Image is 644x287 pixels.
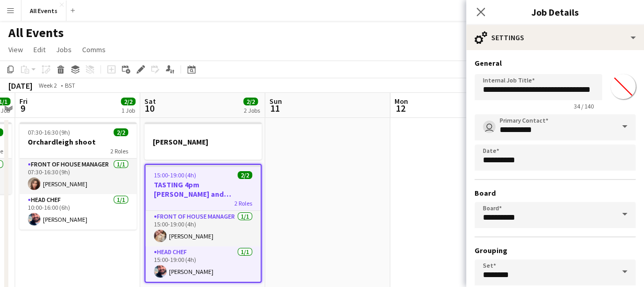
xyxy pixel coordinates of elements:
h3: Orchardleigh shoot [19,137,137,147]
span: 34 / 140 [566,102,602,110]
h3: Grouping [474,246,636,255]
span: 10 [143,102,156,114]
span: 9 [18,102,28,114]
app-job-card: [PERSON_NAME] [144,122,262,160]
app-card-role: Front of House Manager1/115:00-19:00 (4h)[PERSON_NAME] [145,211,261,246]
span: Week 2 [35,81,61,89]
span: Fri [19,97,28,106]
a: Comms [78,43,110,56]
span: 2/2 [243,98,258,105]
span: Edit [33,45,46,54]
span: Sat [144,97,156,106]
span: Jobs [56,45,72,54]
span: 2 Roles [110,147,128,155]
app-card-role: Head Chef1/115:00-19:00 (4h)[PERSON_NAME] [145,246,261,282]
app-card-role: Front of House Manager1/107:30-16:30 (9h)[PERSON_NAME] [19,159,137,194]
a: Edit [29,43,50,56]
span: Comms [82,45,106,54]
h3: General [474,58,636,68]
h3: Job Details [466,5,644,19]
div: 2 Jobs [244,106,260,114]
span: 07:30-16:30 (9h) [28,128,70,136]
a: View [4,43,27,56]
button: All Events [21,1,66,21]
span: Mon [394,97,408,106]
h3: TASTING 4pm [PERSON_NAME] and [PERSON_NAME] ([DATE]) [145,180,261,199]
span: View [8,45,23,54]
span: 2 Roles [234,199,252,207]
a: Jobs [52,43,76,56]
h3: [PERSON_NAME] [144,137,262,147]
app-card-role: Head Chef1/110:00-16:00 (6h)[PERSON_NAME] [19,194,137,230]
app-job-card: 15:00-19:00 (4h)2/2TASTING 4pm [PERSON_NAME] and [PERSON_NAME] ([DATE])2 RolesFront of House Mana... [144,164,262,283]
span: 2/2 [238,171,252,179]
span: 2/2 [121,98,135,105]
span: Sun [269,97,282,106]
span: 11 [268,102,282,114]
div: BST [65,81,75,89]
span: 15:00-19:00 (4h) [154,171,196,179]
span: 2/2 [114,128,128,136]
h3: Board [474,188,636,198]
div: Settings [466,25,644,50]
span: 12 [393,102,408,114]
div: [DATE] [8,80,32,91]
div: 1 Job [121,106,135,114]
app-job-card: 07:30-16:30 (9h)2/2Orchardleigh shoot2 RolesFront of House Manager1/107:30-16:30 (9h)[PERSON_NAME... [19,122,137,230]
h1: All Events [8,25,64,41]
